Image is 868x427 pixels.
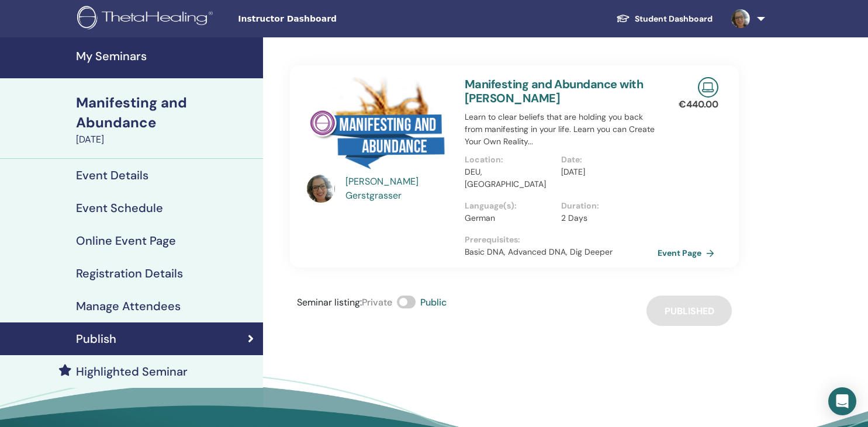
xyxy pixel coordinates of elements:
[76,168,148,182] h4: Event Details
[76,364,188,379] h4: Highlighted Seminar
[76,49,256,63] h4: My Seminars
[465,166,554,190] p: DEU, [GEOGRAPHIC_DATA]
[76,133,256,147] div: [DATE]
[345,175,454,203] a: [PERSON_NAME] Gerstgrasser
[307,175,335,203] img: default.jpg
[420,296,447,308] span: Public
[731,9,750,28] img: default.jpg
[465,234,658,246] p: Prerequisites :
[297,296,362,308] span: Seminar listing :
[658,244,719,262] a: Event Page
[238,13,413,25] span: Instructor Dashboard
[76,266,183,280] h4: Registration Details
[561,154,651,166] p: Date :
[616,13,630,23] img: graduation-cap-white.svg
[679,98,718,112] p: € 440.00
[561,212,651,224] p: 2 Days
[465,154,554,166] p: Location :
[69,93,263,147] a: Manifesting and Abundance[DATE]
[76,332,116,346] h4: Publish
[76,93,256,133] div: Manifesting and Abundance
[465,200,554,212] p: Language(s) :
[76,299,181,313] h4: Manage Attendees
[465,77,643,106] a: Manifesting and Abundance with [PERSON_NAME]
[561,200,651,212] p: Duration :
[76,234,176,248] h4: Online Event Page
[362,296,392,308] span: Private
[561,166,651,178] p: [DATE]
[607,8,722,30] a: Student Dashboard
[465,111,658,148] p: Learn to clear beliefs that are holding you back from manifesting in your life. Learn you can Cre...
[465,212,554,224] p: German
[828,387,856,415] div: Open Intercom Messenger
[77,6,217,32] img: logo.png
[465,246,658,258] p: Basic DNA, Advanced DNA, Dig Deeper
[76,201,163,215] h4: Event Schedule
[307,77,451,178] img: Manifesting and Abundance
[698,77,718,98] img: Live Online Seminar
